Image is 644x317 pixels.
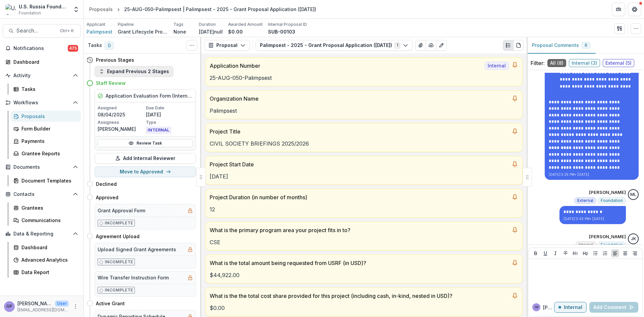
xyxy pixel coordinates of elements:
[204,40,250,51] button: Proposal
[268,21,307,28] p: Internal Proposal ID
[577,198,593,203] span: External
[210,292,509,300] p: What is the the total cost share provided for this project (including cash, in-kind, nested in USD)?
[11,202,81,213] a: Grantees
[591,249,599,257] button: Bullet List
[3,24,81,38] button: Search...
[98,246,176,253] h5: Upload Signed Grant Agreements
[210,172,518,180] p: [DATE]
[569,59,600,67] span: Internal ( 3 )
[105,42,114,50] span: 0
[21,204,75,211] div: Grantees
[11,111,81,122] a: Proposals
[96,180,117,188] h4: Declined
[415,40,426,51] button: View Attached Files
[13,58,75,65] div: Dashboard
[532,249,540,257] button: Bold
[118,28,168,35] p: Grant Lifecycle Process
[98,119,145,125] p: Assignees
[11,242,81,253] a: Dashboard
[21,244,75,251] div: Dashboard
[534,306,539,309] div: Gennady Podolny
[146,111,193,118] p: [DATE]
[96,80,126,87] h4: Staff Review
[541,249,549,257] button: Underline
[11,84,81,95] a: Tasks
[210,107,518,115] p: Palimpsest
[17,307,69,313] p: [EMAIL_ADDRESS][DOMAIN_NAME]
[3,162,81,172] button: Open Documents
[561,249,570,257] button: Strike
[96,233,140,240] h4: Agreement Upload
[205,287,523,316] a: What is the the total cost share provided for this project (including cash, in-kind, nested in US...
[628,3,641,16] button: Get Help
[106,92,193,99] h5: Application Evaluation Form (Internal)
[88,43,102,48] h3: Tasks
[21,177,75,184] div: Document Templates
[210,226,509,234] p: What is the primary program area your project fits in to?
[3,228,81,239] button: Open Data & Reporting
[87,4,319,14] nav: breadcrumb
[68,45,78,52] span: 475
[13,164,70,170] span: Documents
[205,156,523,185] a: Project Start Date[DATE]
[585,43,587,48] span: 8
[210,193,509,201] p: Project Duration (in number of months)
[21,217,75,224] div: Communications
[11,267,81,278] a: Data Report
[146,119,193,125] p: Type
[13,73,70,78] span: Activity
[210,238,518,246] p: CSE
[210,127,509,136] p: Project Title
[210,205,518,213] p: 12
[601,249,609,257] button: Ordered List
[11,175,81,186] a: Document Templates
[5,4,16,15] img: U.S. Russia Foundation
[96,56,134,63] h4: Previous Stages
[589,302,638,313] button: Add Comment
[205,90,523,119] a: Organization NamePalimpsest
[95,166,196,177] button: Move to Approved
[19,3,69,10] div: U.S. Russia Foundation
[95,66,173,77] button: Expand Previous 2 Stages
[13,46,68,51] span: Notifications
[105,287,133,293] p: Incomplete
[601,198,623,203] span: Foundation
[210,74,518,82] p: 25-AUG-050-Palimpsest
[87,4,115,14] a: Proposals
[205,189,523,218] a: Project Duration (in number of months)12
[55,301,69,307] p: User
[563,216,622,221] p: [DATE] 5:42 PM • [DATE]
[98,139,193,147] a: Review Task
[228,21,263,28] p: Awarded Amount
[485,62,509,70] span: Internal
[601,243,623,247] span: Foundation
[146,127,171,134] span: INTERNAL
[96,300,125,307] h4: Active Grant
[531,59,545,67] p: Filter:
[21,125,75,132] div: Form Builder
[105,220,133,226] p: Incomplete
[21,150,75,157] div: Grantee Reports
[11,254,81,265] a: Advanced Analytics
[71,303,79,311] button: More
[13,192,70,197] span: Contacts
[603,59,634,67] span: External ( 5 )
[436,40,447,51] button: Edit as form
[210,95,509,103] p: Organization Name
[210,140,518,148] p: CIVIL SOCIETY BRIEFINGS 2025/2026
[205,255,523,283] a: What is the total amount being requested from USRF (in USD)?$44,922.00
[579,243,593,247] span: Internal
[210,62,482,70] p: Application Number
[89,6,113,13] div: Proposals
[527,37,596,54] button: Proposal Comments
[118,21,134,28] p: Pipeline
[3,70,81,81] button: Open Activity
[268,28,295,35] p: SUB-00103
[3,189,81,200] button: Open Contacts
[21,113,75,120] div: Proposals
[124,6,316,13] div: 25-AUG-050-Palimpsest | Palimpsest - 2025 - Grant Proposal Application ([DATE])
[228,28,243,35] p: $0.00
[6,304,12,309] div: Gennady Podolny
[173,21,183,28] p: Tags
[13,100,70,106] span: Workflows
